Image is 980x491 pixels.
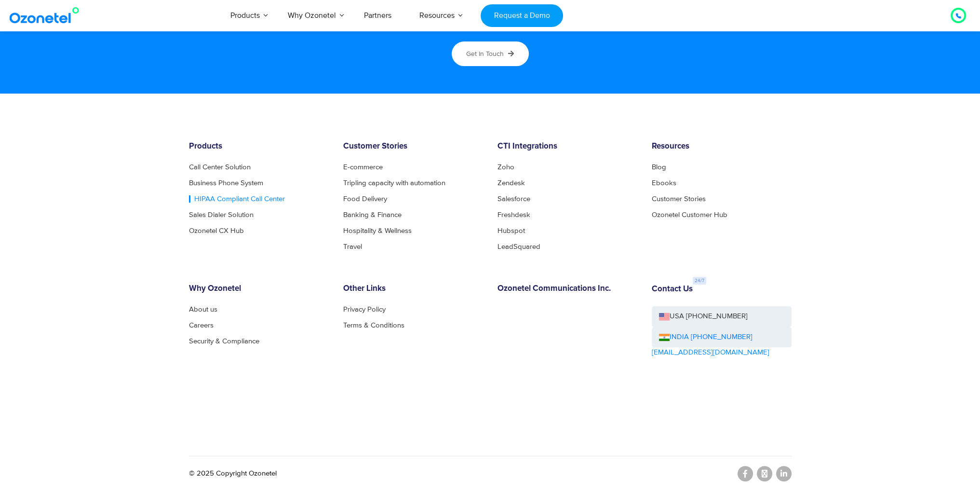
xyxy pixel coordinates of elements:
a: HIPAA Compliant Call Center [189,195,285,203]
h6: Why Ozonetel [189,284,329,294]
a: Get in touch [452,41,529,66]
span: Get in touch [466,50,504,58]
a: Food Delivery [343,195,387,203]
a: Zoho [497,164,514,171]
a: About us [189,306,217,313]
h6: Other Links [343,284,483,294]
a: E-commerce [343,164,383,171]
a: Tripling capacity with automation [343,179,445,187]
a: INDIA [PHONE_NUMBER] [659,332,752,343]
a: Blog [652,164,666,171]
a: Privacy Policy [343,306,386,313]
a: Ozonetel Customer Hub [652,211,727,218]
a: Terms & Conditions [343,322,404,329]
h6: Customer Stories [343,142,483,151]
p: © 2025 Copyright Ozonetel [189,468,277,479]
a: Freshdesk [497,211,530,218]
a: Zendesk [497,179,525,187]
a: Call Center Solution [189,164,251,171]
a: Salesforce [497,195,530,203]
img: ind-flag.png [659,334,670,341]
a: Careers [189,322,214,329]
img: us-flag.png [659,313,670,320]
a: Ebooks [652,179,676,187]
a: Banking & Finance [343,211,402,218]
a: Travel [343,243,362,250]
a: Customer Stories [652,195,706,203]
a: Ozonetel CX Hub [189,227,244,234]
a: Request a Demo [481,4,563,27]
a: USA [PHONE_NUMBER] [652,306,792,327]
h6: Contact Us [652,285,693,294]
h6: Products [189,142,329,151]
a: LeadSquared [497,243,540,250]
a: [EMAIL_ADDRESS][DOMAIN_NAME] [652,347,769,358]
a: Hospitality & Wellness [343,227,412,234]
a: Business Phone System [189,179,263,187]
h6: CTI Integrations [497,142,637,151]
h6: Resources [652,142,792,151]
h6: Ozonetel Communications Inc. [497,284,637,294]
a: Security & Compliance [189,338,259,345]
a: Hubspot [497,227,525,234]
a: Sales Dialer Solution [189,211,254,218]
